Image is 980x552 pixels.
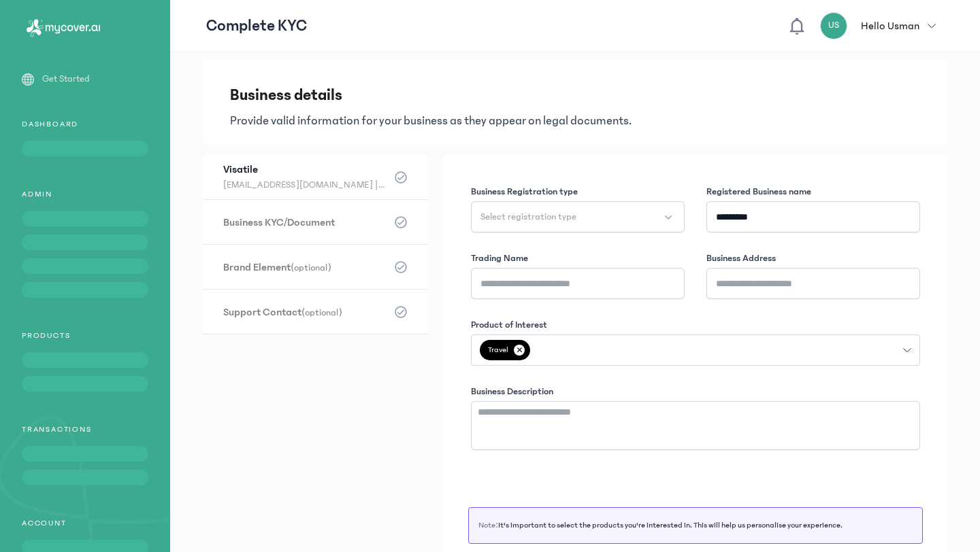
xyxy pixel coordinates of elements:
span: Travel [480,340,530,360]
button: Travel✕ [471,334,920,366]
button: USHello Usman [820,12,944,39]
label: Business Description [471,385,553,398]
p: Provide valid information for your business as they appear on legal documents. [230,111,920,131]
h3: Visatile [223,162,387,177]
p: ✕ [514,345,525,356]
h3: Brand Element [223,260,387,275]
div: US [820,12,847,39]
label: Product of Interest [471,318,547,332]
p: Complete KYC [206,15,307,37]
span: (optional) [301,307,342,318]
p: Get Started [42,72,90,86]
label: Business Address [706,252,776,265]
h3: Business details [230,84,920,106]
span: Select registration type [480,210,576,224]
button: Select registration type [471,201,685,232]
span: [EMAIL_ADDRESS][DOMAIN_NAME] || 07066539444 [223,177,387,193]
label: Trading Name [471,252,528,265]
label: Registered Business name [706,185,811,199]
span: (optional) [291,262,331,273]
p: Hello Usman [861,18,919,34]
label: Business Registration type [471,185,578,199]
h3: Support Contact [223,305,387,320]
h3: Business KYC/Document [223,215,387,230]
p: Note: [478,520,913,531]
span: It's important to select the products you're interested in. This will help us personalise your ex... [498,521,843,530]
